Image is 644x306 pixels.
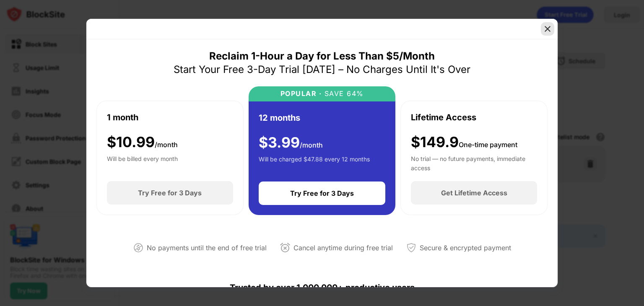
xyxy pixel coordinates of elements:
[406,243,416,253] img: secured-payment
[107,154,178,171] div: Will be billed every month
[147,242,267,254] div: No payments until the end of free trial
[174,63,470,76] div: Start Your Free 3-Day Trial [DATE] – No Charges Until It's Over
[459,140,517,149] span: One-time payment
[107,134,178,151] div: $ 10.99
[155,140,178,149] span: /month
[280,90,322,98] div: POPULAR ·
[290,189,354,197] div: Try Free for 3 Days
[322,90,364,98] div: SAVE 64%
[133,243,143,253] img: not-paying
[280,243,290,253] img: cancel-anytime
[107,111,138,124] div: 1 month
[411,134,517,151] div: $149.9
[259,134,323,151] div: $ 3.99
[259,155,370,171] div: Will be charged $47.88 every 12 months
[293,242,393,254] div: Cancel anytime during free trial
[209,49,435,63] div: Reclaim 1-Hour a Day for Less Than $5/Month
[420,242,511,254] div: Secure & encrypted payment
[300,141,323,149] span: /month
[259,112,300,124] div: 12 months
[441,189,507,197] div: Get Lifetime Access
[138,189,202,197] div: Try Free for 3 Days
[411,154,537,171] div: No trial — no future payments, immediate access
[411,111,476,124] div: Lifetime Access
